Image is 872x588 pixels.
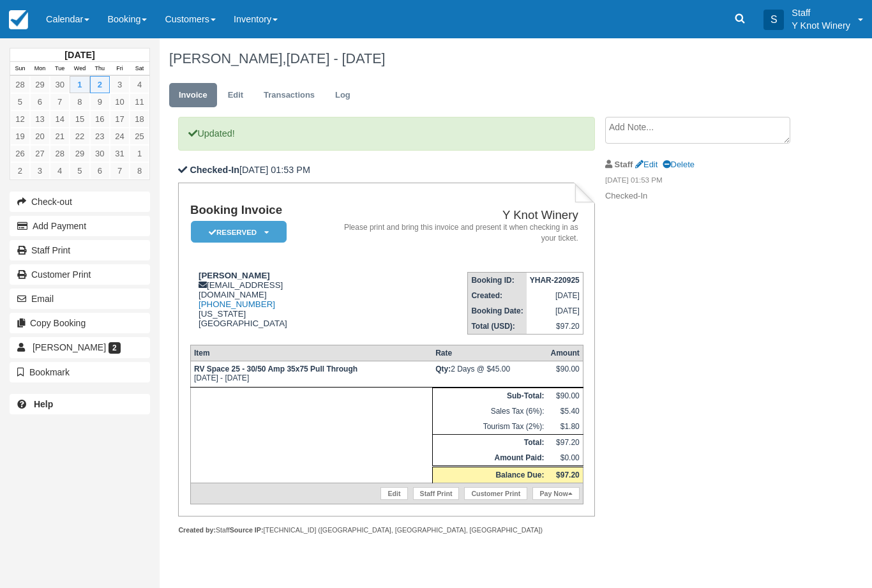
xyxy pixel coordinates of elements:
a: 26 [10,145,30,162]
a: 15 [70,110,89,128]
h2: Y Knot Winery [344,209,578,222]
td: [DATE] [527,288,583,303]
strong: RV Space 25 - 30/50 Amp 35x75 Pull Through [194,365,357,373]
a: 23 [90,128,110,145]
a: 1 [130,145,149,162]
a: 13 [30,110,50,128]
th: Item [190,345,432,361]
a: 14 [50,110,70,128]
a: 3 [30,162,50,179]
a: Edit [380,487,407,500]
a: 5 [10,93,30,110]
button: Email [10,289,150,309]
div: S [763,10,784,30]
th: Booking ID: [468,273,527,289]
a: 3 [110,76,130,93]
h1: [PERSON_NAME], [169,51,804,66]
a: 4 [130,76,149,93]
a: Log [326,83,360,108]
a: 30 [50,76,70,93]
a: 29 [30,76,50,93]
th: Tue [50,62,70,76]
a: 18 [130,110,149,128]
button: Add Payment [10,216,150,236]
th: Mon [30,62,50,76]
strong: Staff [615,160,633,169]
td: $90.00 [547,388,583,404]
a: [PERSON_NAME] 2 [10,337,150,358]
th: Rate [432,345,547,361]
a: Delete [663,160,695,169]
a: 12 [10,110,30,128]
p: Checked-In [605,190,804,202]
a: Transactions [254,83,324,108]
th: Fri [110,62,130,76]
th: Wed [70,62,89,76]
strong: Qty [435,365,451,373]
a: 30 [90,145,110,162]
td: Tourism Tax (2%): [432,419,547,435]
a: Help [10,394,150,414]
th: Amount [547,345,583,361]
a: Edit [218,83,253,108]
a: 6 [30,93,50,110]
a: 20 [30,128,50,145]
td: [DATE] - [DATE] [190,361,432,388]
em: [DATE] 01:53 PM [605,175,804,189]
th: Total: [432,435,547,451]
td: $5.40 [547,403,583,419]
th: Created: [468,288,527,303]
td: Sales Tax (6%): [432,403,547,419]
a: 21 [50,128,70,145]
td: 2 Days @ $45.00 [432,361,547,388]
a: 28 [10,76,30,93]
span: 2 [109,342,121,354]
a: Staff Print [413,487,460,500]
a: 6 [90,162,110,179]
img: checkfront-main-nav-mini-logo.png [9,10,28,29]
p: Updated! [178,117,595,151]
strong: $97.20 [556,471,580,479]
a: 8 [70,93,89,110]
b: Checked-In [190,165,239,175]
button: Copy Booking [10,313,150,333]
a: 11 [130,93,149,110]
a: 7 [50,93,70,110]
th: Total (USD): [468,319,527,335]
a: Reserved [190,220,282,244]
a: [PHONE_NUMBER] [199,299,275,309]
a: 16 [90,110,110,128]
strong: [DATE] [64,50,94,60]
a: 10 [110,93,130,110]
a: 7 [110,162,130,179]
a: Pay Now [532,487,579,500]
p: Y Knot Winery [792,19,850,32]
a: Customer Print [464,487,527,500]
td: $97.20 [527,319,583,335]
a: 5 [70,162,89,179]
div: Staff [TECHNICAL_ID] ([GEOGRAPHIC_DATA], [GEOGRAPHIC_DATA], [GEOGRAPHIC_DATA]) [178,525,595,535]
a: 1 [70,76,89,93]
span: [DATE] - [DATE] [286,50,385,66]
div: [EMAIL_ADDRESS][DOMAIN_NAME] [US_STATE] [GEOGRAPHIC_DATA] [190,271,339,328]
a: 22 [70,128,89,145]
a: 8 [130,162,149,179]
a: 2 [10,162,30,179]
span: [PERSON_NAME] [33,342,106,352]
a: 31 [110,145,130,162]
a: 2 [90,76,110,93]
td: $1.80 [547,419,583,435]
a: 25 [130,128,149,145]
a: Invoice [169,83,217,108]
strong: Created by: [178,526,216,534]
a: Staff Print [10,240,150,260]
h1: Booking Invoice [190,204,339,217]
em: Reserved [191,221,287,243]
a: 27 [30,145,50,162]
th: Sun [10,62,30,76]
a: 17 [110,110,130,128]
th: Amount Paid: [432,450,547,467]
a: 29 [70,145,89,162]
a: 28 [50,145,70,162]
th: Sat [130,62,149,76]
